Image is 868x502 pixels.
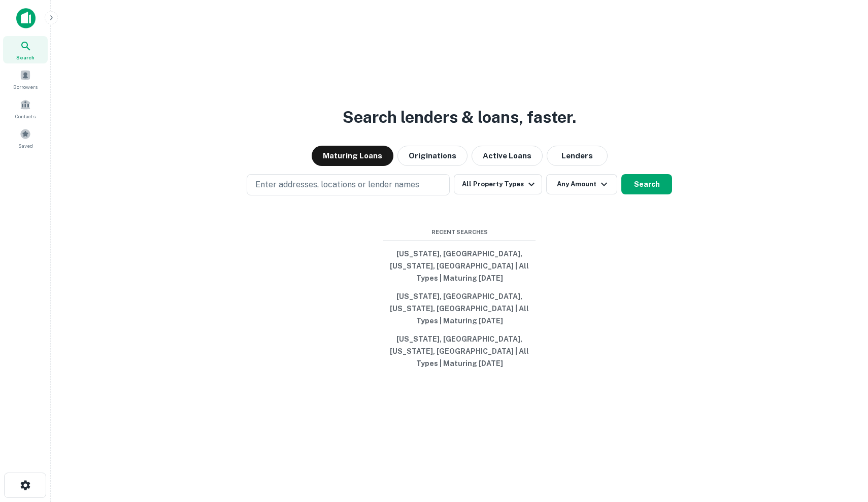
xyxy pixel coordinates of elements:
[397,146,468,166] button: Originations
[13,83,38,91] span: Borrowers
[472,146,543,166] button: Active Loans
[16,8,36,28] img: capitalize-icon.png
[383,228,536,237] span: Recent Searches
[383,245,536,287] button: [US_STATE], [GEOGRAPHIC_DATA], [US_STATE], [GEOGRAPHIC_DATA] | All Types | Maturing [DATE]
[546,174,617,194] button: Any Amount
[454,174,542,194] button: All Property Types
[3,65,48,93] a: Borrowers
[15,112,36,120] span: Contacts
[383,330,536,373] button: [US_STATE], [GEOGRAPHIC_DATA], [US_STATE], [GEOGRAPHIC_DATA] | All Types | Maturing [DATE]
[3,95,48,122] a: Contacts
[817,421,868,470] iframe: Chat Widget
[255,179,419,191] p: Enter addresses, locations or lender names
[3,36,48,63] a: Search
[3,124,48,152] a: Saved
[621,174,672,194] button: Search
[18,142,33,150] span: Saved
[547,146,608,166] button: Lenders
[247,174,450,195] button: Enter addresses, locations or lender names
[383,287,536,330] button: [US_STATE], [GEOGRAPHIC_DATA], [US_STATE], [GEOGRAPHIC_DATA] | All Types | Maturing [DATE]
[16,53,35,61] span: Search
[312,146,393,166] button: Maturing Loans
[343,105,576,129] h3: Search lenders & loans, faster.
